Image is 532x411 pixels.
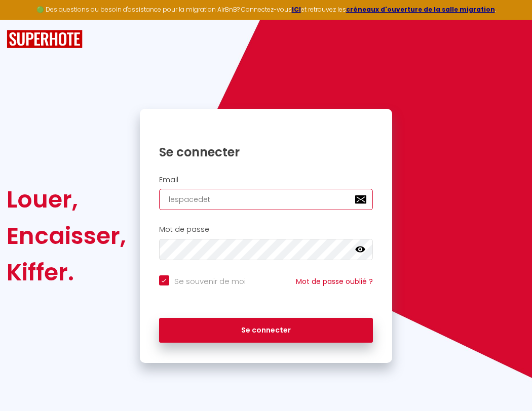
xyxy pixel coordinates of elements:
[7,30,83,49] img: SuperHote logo
[8,4,39,34] button: Ouvrir le widget de chat LiveChat
[159,225,373,234] h2: Mot de passe
[7,181,126,218] div: Louer,
[159,144,373,160] h1: Se connecter
[7,254,126,291] div: Kiffer.
[7,218,126,254] div: Encaisser,
[346,5,495,14] a: créneaux d'ouverture de la salle migration
[159,189,373,210] input: Ton Email
[296,276,373,286] a: Mot de passe oublié ?
[159,318,373,343] button: Se connecter
[159,176,373,184] h2: Email
[292,5,301,14] a: ICI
